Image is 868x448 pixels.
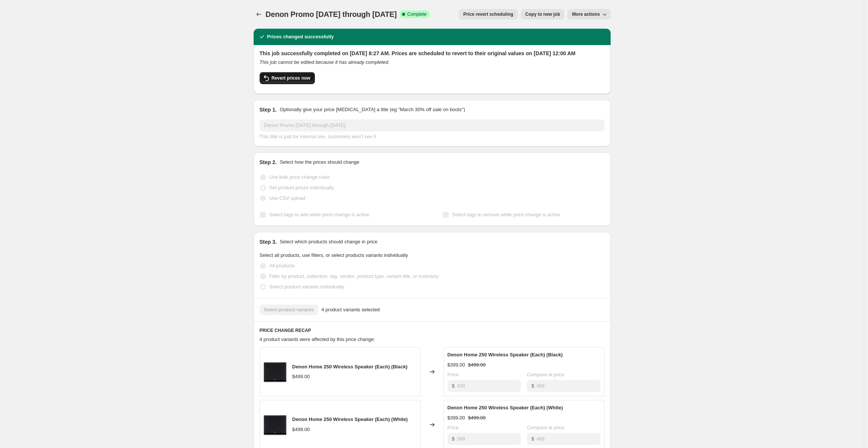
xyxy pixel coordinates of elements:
span: Select all products, use filters, or select products variants individually [260,252,408,258]
span: $ [452,383,455,389]
h2: Step 2. [260,158,277,166]
span: Denon Promo [DATE] through [DATE] [266,10,397,18]
span: Select tags to add while price change is active [269,212,369,217]
span: Compare at price [527,372,564,377]
button: Price revert scheduling [459,9,518,20]
span: This title is just for internal use, customers won't see it [260,134,376,139]
span: $ [452,436,455,442]
h6: PRICE CHANGE RECAP [260,327,605,333]
span: Revert prices now [272,75,310,81]
span: 4 product variants selected [321,306,380,314]
span: Denon Home 250 Wireless Speaker (Each) (Black) [292,364,408,370]
span: More actions [572,11,600,17]
span: Denon Home 250 Wireless Speaker (Each) (White) [292,416,408,422]
span: $ [531,436,534,442]
span: All products [269,263,295,268]
h2: This job successfully completed on [DATE] 8:27 AM. Prices are scheduled to revert to their origin... [260,50,605,57]
span: Price [448,425,459,430]
div: $499.00 [292,373,310,380]
div: $399.00 [448,361,465,369]
span: Filter by product, collection, tag, vendor, product type, variant title, or inventory [269,273,439,279]
span: Use bulk price change rules [269,174,330,180]
div: $399.00 [448,414,465,422]
span: 4 product variants were affected by this price change: [260,336,375,342]
span: Compare at price [527,425,564,430]
i: This job cannot be edited because it has already completed. [260,59,390,65]
strike: $499.00 [468,361,486,369]
strike: $499.00 [468,414,486,422]
span: Price revert scheduling [463,11,513,17]
span: Denon Home 250 Wireless Speaker (Each) (White) [448,405,563,410]
input: 30% off holiday sale [260,119,605,131]
span: Set product prices individually [269,185,334,190]
span: Denon Home 250 Wireless Speaker (Each) (Black) [448,352,563,357]
span: Select tags to remove while price change is active [452,212,560,217]
p: Optionally give your price [MEDICAL_DATA] a title (eg "March 30% off sale on boots") [280,106,465,113]
span: Select product variants individually [269,284,344,290]
button: More actions [567,9,610,20]
h2: Step 1. [260,106,277,113]
button: Price change jobs [254,9,264,20]
img: home250F_80x.jpg [264,361,286,383]
p: Select how the prices should change [280,158,359,166]
h2: Prices changed successfully [267,33,334,41]
button: Copy to new job [521,9,565,20]
p: Select which products should change in price [280,238,377,246]
span: Copy to new job [525,11,560,17]
span: Complete [407,11,426,17]
h2: Step 3. [260,238,277,246]
div: $499.00 [292,426,310,433]
span: $ [531,383,534,389]
span: Use CSV upload [269,195,305,201]
span: Price [448,372,459,377]
button: Revert prices now [260,72,315,84]
img: home250F_80x.jpg [264,413,286,436]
